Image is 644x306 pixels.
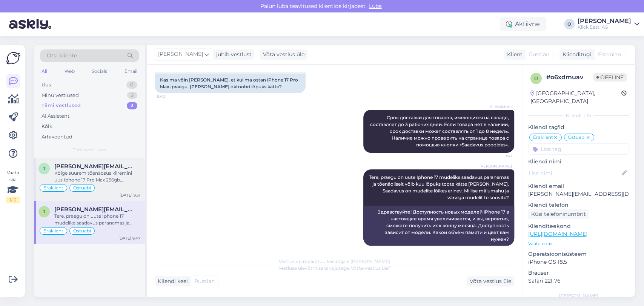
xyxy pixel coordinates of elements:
[279,258,390,264] span: Vestlus on määratud kasutajale [PERSON_NAME]
[6,197,20,203] div: 1 / 3
[41,81,51,89] div: Uus
[534,75,538,81] span: o
[126,81,137,89] div: 0
[500,17,546,31] div: Aktiivne
[194,277,215,285] span: Russian
[43,229,63,233] span: Eraklient
[528,250,629,258] p: Operatsioonisüsteem
[559,51,592,58] div: Klienditugi
[43,186,63,190] span: Eraklient
[349,265,390,271] i: „Võtke vestlus üle”
[41,112,69,120] div: AI Assistent
[278,265,390,271] span: Vestluse ülevõtmiseks vajutage
[158,50,203,58] span: [PERSON_NAME]
[528,231,587,237] a: [URL][DOMAIN_NAME]
[533,135,553,140] span: Eraklient
[578,18,631,24] div: [PERSON_NAME]
[528,201,629,209] p: Kliendi telefon
[528,292,629,299] div: [PERSON_NAME]
[6,169,20,203] div: Vaata siia
[530,89,621,105] div: [GEOGRAPHIC_DATA], [GEOGRAPHIC_DATA]
[528,158,629,166] p: Kliendi nimi
[528,209,589,219] div: Küsi telefoninumbrit
[568,135,586,140] span: Ostuabi
[593,73,627,81] span: Offline
[578,18,639,30] a: [PERSON_NAME]Klick Eesti AS
[363,206,514,246] div: Здравствуйте! Доступность новых моделей iPhone 17 в настоящее время увеличивается, и вы, вероятно...
[41,102,81,109] div: Tiimi vestlused
[118,235,140,241] div: [DATE] 9:47
[528,123,629,131] p: Kliendi tag'id
[484,153,512,159] span: 9:41
[370,115,510,148] span: Срок доставки для товаров, имеющихся на складе, составляет до 3 рабочих дней. Если товара нет в н...
[480,163,512,169] span: [PERSON_NAME]
[528,240,629,247] p: Vaata edasi ...
[467,276,514,286] div: Võta vestlus üle
[90,66,109,76] div: Socials
[40,66,49,76] div: All
[528,258,629,266] p: iPhone OS 18.5
[155,277,188,285] div: Kliendi keel
[73,229,91,233] span: Ostuabi
[528,269,629,277] p: Brauser
[528,143,629,155] input: Lisa tag
[41,92,79,99] div: Minu vestlused
[54,206,133,213] span: Juliana.azizov@gmail.com
[529,169,620,177] input: Lisa nimi
[564,19,575,29] div: O
[6,51,20,65] img: Askly Logo
[54,163,133,170] span: Juliana.azizov@gmail.com
[213,51,252,58] div: juhib vestlust
[127,92,137,99] div: 2
[484,104,512,109] span: AI Assistent
[47,52,77,60] span: Otsi kliente
[54,170,140,183] div: Kõige suurem tõenäosus kiiremini uus Iphone 17 Pro Max 256gb [PERSON_NAME] on tellimus kohe ära v...
[528,190,629,198] p: [PERSON_NAME][EMAIL_ADDRESS][DOMAIN_NAME]
[528,277,629,285] p: Safari 22F76
[504,51,523,58] div: Klient
[73,186,91,190] span: Ostuabi
[43,166,45,171] span: J
[73,146,106,153] span: Tiimi vestlused
[41,133,72,141] div: Arhiveeritud
[598,51,621,58] span: Estonian
[528,112,629,119] div: Kliendi info
[369,174,510,200] span: Tere, praegu on uute Iphone 17 mudelike saadavus paranemas ja tõenäoliselt võib kuu lõpuks toote ...
[528,222,629,230] p: Klienditeekond
[528,182,629,190] p: Kliendi email
[41,123,52,130] div: Kõik
[63,66,76,76] div: Web
[120,192,140,198] div: [DATE] 9:51
[155,74,306,93] div: Kas ma võin [PERSON_NAME], et kui ma ostan iPhone 17 Pro Maxi praegu, [PERSON_NAME] oktoobri lõpu...
[578,24,631,30] div: Klick Eesti AS
[123,66,139,76] div: Email
[367,3,384,9] span: Luba
[260,49,307,60] div: Võta vestlus üle
[529,51,549,58] span: Russian
[54,213,140,226] div: Tere, praegu on uute Iphone 17 mudelike saadavus paranemas ja tõenäoliselt võib kuu lõpuks toote ...
[546,73,593,82] div: # o6xdmuav
[157,94,185,99] span: 9:40
[127,102,137,109] div: 2
[43,209,45,214] span: J
[484,246,512,252] span: 9:47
